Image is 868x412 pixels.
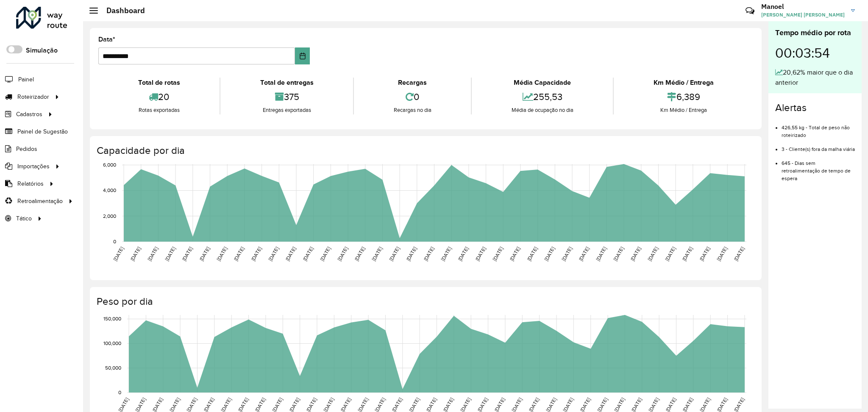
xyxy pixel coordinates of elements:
div: 0 [356,88,469,106]
text: [DATE] [664,246,676,262]
div: Total de rotas [100,78,217,88]
span: Cadastros [16,110,42,119]
text: [DATE] [284,246,297,262]
text: [DATE] [543,246,556,262]
text: [DATE] [129,246,142,262]
li: 3 - Cliente(s) fora da malha viária [782,139,855,153]
text: [DATE] [474,246,487,262]
text: [DATE] [457,246,469,262]
text: [DATE] [337,246,349,262]
text: 100,000 [103,341,121,346]
div: Recargas no dia [356,106,469,114]
h2: Dashboard [98,6,145,15]
span: Painel de Sugestão [17,127,68,136]
text: 6,000 [103,162,116,167]
text: [DATE] [595,246,607,262]
text: [DATE] [526,246,538,262]
a: Contato Rápido [741,2,759,20]
text: [DATE] [198,246,211,262]
text: 150,000 [103,316,121,322]
span: Tático [16,214,32,223]
text: [DATE] [423,246,435,262]
text: [DATE] [509,246,521,262]
button: Choose Date [295,47,310,64]
text: [DATE] [216,246,228,262]
text: 50,000 [105,365,121,370]
text: [DATE] [371,246,383,262]
text: [DATE] [733,246,745,262]
label: Simulação [26,45,58,56]
text: [DATE] [612,246,625,262]
text: 0 [113,239,116,244]
div: Tempo médio por rota [775,27,855,39]
text: [DATE] [302,246,314,262]
div: Km Médio / Entrega [616,106,751,114]
text: [DATE] [681,246,693,262]
text: [DATE] [250,246,262,262]
h4: Peso por dia [97,295,753,308]
div: Recargas [356,78,469,88]
text: [DATE] [629,246,642,262]
text: 0 [118,390,121,395]
span: Relatórios [17,179,44,188]
label: Data [98,34,115,45]
span: Painel [18,75,34,84]
text: [DATE] [233,246,245,262]
div: Média Capacidade [474,78,611,88]
text: [DATE] [147,246,159,262]
text: [DATE] [164,246,176,262]
div: Total de entregas [223,78,351,88]
text: [DATE] [267,246,280,262]
div: 20,62% maior que o dia anterior [775,67,855,88]
div: Rotas exportadas [100,106,217,114]
span: Pedidos [16,145,37,153]
li: 426,55 kg - Total de peso não roteirizado [782,117,855,139]
div: Média de ocupação no dia [474,106,611,114]
span: Importações [17,162,50,171]
text: [DATE] [560,246,573,262]
text: 2,000 [103,213,116,219]
text: [DATE] [647,246,659,262]
text: [DATE] [181,246,193,262]
text: [DATE] [440,246,452,262]
text: [DATE] [353,246,366,262]
div: 20 [100,88,217,106]
h3: Manoel [761,3,845,11]
div: 6,389 [616,88,751,106]
text: [DATE] [388,246,401,262]
li: 645 - Dias sem retroalimentação de tempo de espera [782,153,855,182]
text: [DATE] [405,246,417,262]
text: [DATE] [492,246,504,262]
div: 375 [223,88,351,106]
div: Km Médio / Entrega [616,78,751,88]
text: 4,000 [103,188,116,193]
text: [DATE] [716,246,728,262]
span: Roteirizador [17,92,49,101]
text: [DATE] [698,246,711,262]
h4: Alertas [775,102,855,114]
span: Retroalimentação [17,197,63,206]
div: 00:03:54 [775,39,855,67]
text: [DATE] [578,246,590,262]
text: [DATE] [319,246,331,262]
span: [PERSON_NAME] [PERSON_NAME] [761,11,845,19]
div: 255,53 [474,88,611,106]
div: Entregas exportadas [223,106,351,114]
text: [DATE] [112,246,125,262]
h4: Capacidade por dia [97,145,753,157]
